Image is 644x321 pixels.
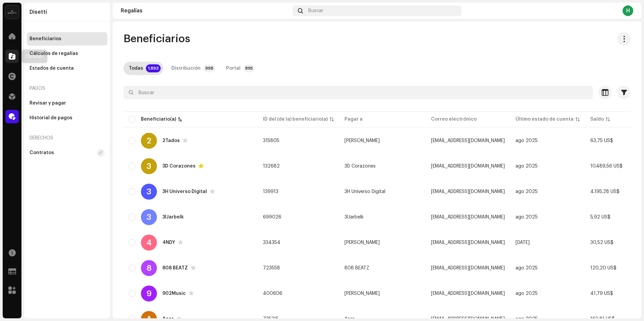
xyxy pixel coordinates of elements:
[203,64,215,72] p-badge: 998
[162,240,175,245] div: 4NDY
[431,266,505,270] span: elfabricio01@gmail.com
[30,115,72,121] div: Historial de pagos
[344,164,376,169] span: 3D Corazones
[243,64,255,72] p-badge: 895
[171,62,201,75] div: Distribución
[516,138,538,143] span: ago 2025
[516,215,538,219] span: ago 2025
[431,240,505,245] span: laculpaesde4ndy@yahoo.com
[590,240,613,245] span: 30,52 US$
[431,291,505,296] span: 902prods@gmail.com
[162,189,207,194] div: 3H Universo Digital
[590,215,610,219] span: 5,92 US$
[590,116,604,123] div: Saldo
[431,138,505,143] span: cima.inc3@hotmail.com
[263,291,282,296] span: 400606
[263,189,278,194] span: 139913
[344,291,380,296] span: Alejandro Ordóñez
[123,86,593,99] input: Buscar
[226,62,240,75] div: Portal
[344,189,385,194] span: 3H Universo Digital
[129,62,143,75] div: Todas
[30,66,74,71] div: Estados de cuenta
[27,130,107,146] re-a-nav-header: Derechos
[141,133,157,149] div: 2
[27,80,107,97] re-a-nav-header: Pagos
[141,235,157,251] div: 4
[344,266,369,270] span: 808 BEATZ
[344,240,380,245] span: Andres Beleño
[623,5,633,16] div: H
[162,266,188,270] div: 808 BEATZ
[30,101,66,106] div: Revisar y pagar
[263,116,328,123] div: ID del (de la) beneficiario(a)
[146,64,161,72] p-badge: 1.893
[516,189,538,194] span: ago 2025
[27,47,107,60] re-m-nav-item: Cálculos de regalías
[590,189,620,194] span: 4.195,28 US$
[516,240,530,245] span: may 2024
[516,116,574,123] div: Último estado de cuenta
[162,291,186,296] div: 902Music
[141,158,157,174] div: 3
[123,32,190,46] span: Beneficiarios
[516,266,538,270] span: ago 2025
[27,62,107,75] re-m-nav-item: Estados de cuenta
[141,184,157,200] div: 3
[263,240,280,245] span: 334354
[590,266,616,270] span: 120,20 US$
[27,146,107,159] re-m-nav-item: Contratos
[141,209,157,225] div: 3
[263,215,281,219] span: 699026
[263,164,280,169] span: 132682
[141,116,176,123] div: Beneficiario(a)
[590,138,613,143] span: 63,75 US$
[121,8,290,13] div: Regalías
[431,189,505,194] span: 3huniversodigital@gmail.com
[431,164,505,169] span: soloartistas3dc@hotmail.com
[27,111,107,125] re-m-nav-item: Historial de pagos
[516,164,538,169] span: ago 2025
[30,51,78,56] div: Cálculos de regalías
[263,266,280,270] span: 723558
[141,260,157,276] div: 8
[162,138,180,143] div: 2Tados
[5,5,19,19] img: 02a7c2d3-3c89-4098-b12f-2ff2945c95ee
[308,8,323,13] span: Buscar
[27,97,107,110] re-m-nav-item: Revisar y pagar
[590,164,623,169] span: 10.489,56 US$
[263,138,279,143] span: 315805
[27,32,107,46] re-m-nav-item: Beneficiarios
[431,215,505,219] span: jarbelkheredia@gmail.com
[344,138,380,143] span: Juan Lorenzo
[30,150,54,155] div: Contratos
[516,291,538,296] span: ago 2025
[141,285,157,302] div: 9
[30,36,61,42] div: Beneficiarios
[590,291,613,296] span: 41,79 US$
[162,215,184,219] div: 3lJarbelk
[162,164,196,169] div: 3D Corazones
[344,215,364,219] span: 3lJarbelk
